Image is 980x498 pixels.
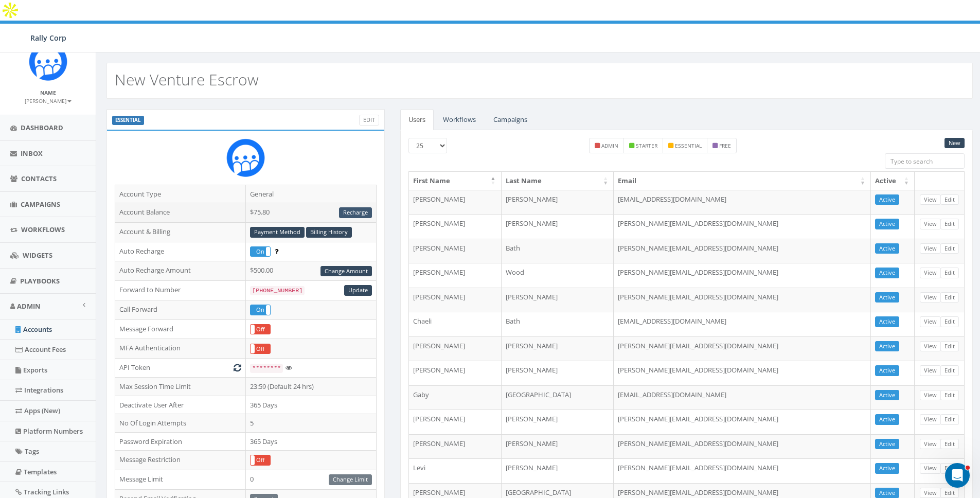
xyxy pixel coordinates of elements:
label: On [251,247,270,257]
td: [GEOGRAPHIC_DATA] [502,385,614,410]
td: Deactivate User After [115,396,246,414]
td: Account & Billing [115,222,246,242]
td: [PERSON_NAME] [409,190,501,215]
td: $75.80 [246,203,377,223]
img: Rally_Corp_Icon_1.png [226,138,265,177]
small: admin [601,142,618,149]
td: API Token [115,359,246,378]
td: Message Limit [115,470,246,489]
td: [PERSON_NAME][EMAIL_ADDRESS][DOMAIN_NAME] [614,434,871,459]
a: Edit [940,194,959,205]
a: View [920,316,941,327]
td: Forward to Number [115,281,246,300]
a: Active [875,316,899,327]
i: Generate New Token [234,364,241,371]
small: free [719,142,731,149]
code: [PHONE_NUMBER] [250,286,305,295]
a: Payment Method [250,227,305,238]
a: View [920,365,941,376]
td: [PERSON_NAME] [409,263,501,288]
td: Levi [409,458,501,483]
td: Gaby [409,385,501,410]
td: 5 [246,414,377,433]
a: View [920,219,941,229]
span: Widgets [23,251,52,260]
h2: New Venture Escrow [115,71,259,88]
td: [PERSON_NAME][EMAIL_ADDRESS][DOMAIN_NAME] [614,361,871,385]
td: [EMAIL_ADDRESS][DOMAIN_NAME] [614,190,871,215]
a: Edit [940,463,959,474]
a: Edit [359,115,379,126]
td: [PERSON_NAME] [502,458,614,483]
td: [PERSON_NAME][EMAIL_ADDRESS][DOMAIN_NAME] [614,239,871,263]
td: Message Restriction [115,451,246,470]
label: Off [251,455,270,465]
small: starter [636,142,657,149]
a: Edit [940,365,959,376]
a: Active [875,414,899,425]
td: [PERSON_NAME] [409,336,501,361]
td: [PERSON_NAME] [502,336,614,361]
a: Active [875,365,899,376]
span: Inbox [21,149,43,158]
td: [PERSON_NAME] [409,434,501,459]
th: First Name: activate to sort column descending [409,172,501,190]
td: 23:59 (Default 24 hrs) [246,377,377,396]
td: [PERSON_NAME][EMAIL_ADDRESS][DOMAIN_NAME] [614,410,871,434]
img: Icon_1.png [29,42,67,81]
td: General [246,185,377,203]
small: Name [40,89,56,96]
td: Auto Recharge [115,242,246,261]
td: Chaeli [409,312,501,336]
div: OnOff [250,246,271,257]
a: New [945,138,965,149]
label: Off [251,344,270,354]
td: Account Type [115,185,246,203]
td: No Of Login Attempts [115,414,246,433]
a: [PERSON_NAME] [25,96,72,105]
td: [PERSON_NAME] [409,214,501,239]
a: View [920,292,941,303]
td: [PERSON_NAME][EMAIL_ADDRESS][DOMAIN_NAME] [614,336,871,361]
small: [PERSON_NAME] [25,97,72,104]
td: [PERSON_NAME][EMAIL_ADDRESS][DOMAIN_NAME] [614,458,871,483]
a: Recharge [339,207,372,218]
span: Enable to prevent campaign failure. [275,246,278,256]
a: Active [875,341,899,352]
td: [PERSON_NAME] [502,361,614,385]
a: Active [875,268,899,278]
td: [PERSON_NAME] [502,410,614,434]
td: [PERSON_NAME] [409,239,501,263]
a: View [920,390,941,401]
td: [PERSON_NAME] [502,190,614,215]
span: Playbooks [20,276,60,286]
a: Edit [940,268,959,278]
td: Message Forward [115,319,246,339]
td: MFA Authentication [115,339,246,359]
td: [PERSON_NAME] [502,434,614,459]
label: ESSENTIAL [112,116,144,125]
label: On [251,305,270,315]
a: Edit [940,390,959,401]
div: OnOff [250,344,271,354]
a: Edit [940,341,959,352]
div: OnOff [250,305,271,315]
small: essential [675,142,702,149]
td: $500.00 [246,261,377,281]
label: Off [251,325,270,334]
a: Users [400,109,434,130]
span: Workflows [21,225,65,234]
a: Billing History [306,227,352,238]
a: Edit [940,414,959,425]
a: Edit [940,439,959,450]
a: View [920,341,941,352]
th: Email: activate to sort column ascending [614,172,871,190]
a: Active [875,219,899,229]
td: Wood [502,263,614,288]
div: OnOff [250,455,271,466]
a: Active [875,439,899,450]
a: Active [875,243,899,254]
td: [PERSON_NAME][EMAIL_ADDRESS][DOMAIN_NAME] [614,214,871,239]
a: Campaigns [485,109,536,130]
td: 365 Days [246,396,377,414]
